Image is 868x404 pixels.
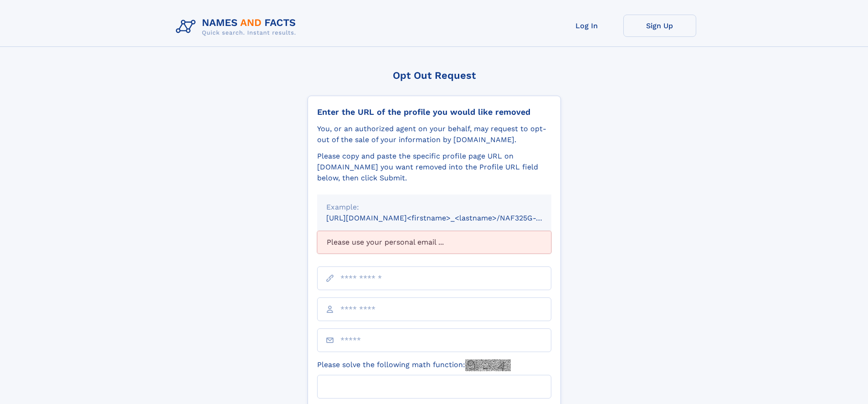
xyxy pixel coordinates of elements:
small: [URL][DOMAIN_NAME]<firstname>_<lastname>/NAF325G-xxxxxxxx [326,214,569,222]
label: Please solve the following math function: [317,359,511,371]
div: Please use your personal email ... [317,231,551,254]
div: Enter the URL of the profile you would like removed [317,107,551,117]
div: Example: [326,202,542,213]
img: Logo Names and Facts [172,15,303,39]
div: Opt Out Request [308,70,561,81]
a: Sign Up [623,15,696,37]
div: You, or an authorized agent on your behalf, may request to opt-out of the sale of your informatio... [317,123,551,145]
a: Log In [550,15,623,37]
div: Please copy and paste the specific profile page URL on [DOMAIN_NAME] you want removed into the Pr... [317,151,551,184]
